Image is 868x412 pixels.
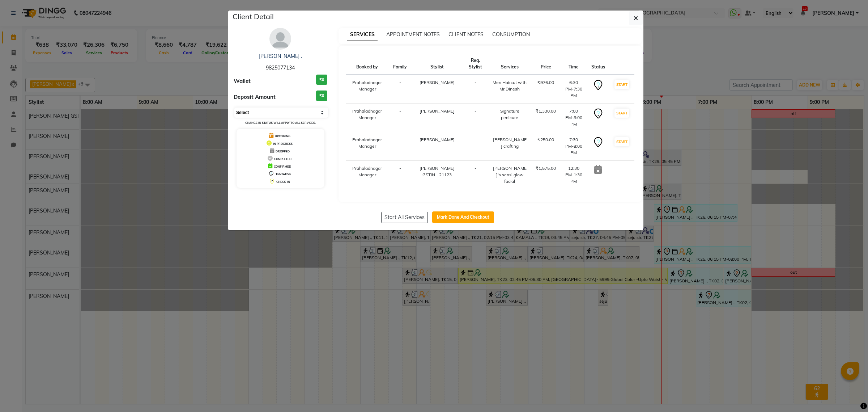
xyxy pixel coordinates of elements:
[463,161,488,189] td: -
[492,165,527,185] div: [PERSON_NAME]'s sensi glow facial
[276,172,291,176] span: TENTATIVE
[560,75,587,104] td: 6:30 PM-7:30 PM
[463,104,488,132] td: -
[536,136,556,143] div: ₹250.00
[274,157,292,161] span: COMPLETED
[276,150,290,153] span: DROPPED
[274,165,291,168] span: CONFIRMED
[389,132,411,161] td: -
[587,53,609,75] th: Status
[492,108,527,121] div: Signature pedicure
[560,132,587,161] td: 7:30 PM-8:00 PM
[420,80,455,85] span: [PERSON_NAME]
[463,75,488,104] td: -
[233,11,274,22] h5: Client Detail
[276,180,290,184] span: CHECK-IN
[492,79,527,92] div: Men Haircut with Mr.Dinesh
[346,161,389,189] td: Prahaladnagar Manager
[346,75,389,104] td: Prahaladnagar Manager
[560,161,587,189] td: 12:30 PM-1:30 PM
[536,79,556,86] div: ₹976.00
[386,31,440,38] span: APPOINTMENT NOTES
[432,211,494,223] button: Mark Done And Checkout
[536,108,556,114] div: ₹1,330.00
[316,91,327,101] h3: ₹0
[463,132,488,161] td: -
[346,53,389,75] th: Booked by
[531,53,560,75] th: Price
[347,28,378,41] span: SERVICES
[420,137,455,142] span: [PERSON_NAME]
[411,53,463,75] th: Stylist
[614,80,629,89] button: START
[389,75,411,104] td: -
[492,136,527,150] div: [PERSON_NAME] crafting
[234,77,251,85] span: Wallet
[536,165,556,172] div: ₹1,575.00
[614,137,629,146] button: START
[316,75,327,85] h3: ₹0
[492,31,530,38] span: CONSUMPTION
[259,53,302,59] a: [PERSON_NAME] .
[420,108,455,114] span: [PERSON_NAME]
[560,53,587,75] th: Time
[420,165,455,177] span: [PERSON_NAME] GSTIN - 21123
[560,104,587,132] td: 7:00 PM-8:00 PM
[269,28,291,50] img: avatar
[273,142,293,146] span: IN PROGRESS
[381,212,428,223] button: Start All Services
[488,53,531,75] th: Services
[234,93,276,101] span: Deposit Amount
[245,121,316,125] small: Change in status will apply to all services.
[389,161,411,189] td: -
[614,109,629,118] button: START
[346,132,389,161] td: Prahaladnagar Manager
[389,104,411,132] td: -
[463,53,488,75] th: Req. Stylist
[266,64,295,71] span: 9825077134
[275,134,290,138] span: UPCOMING
[448,31,484,38] span: CLIENT NOTES
[346,104,389,132] td: Prahaladnagar Manager
[389,53,411,75] th: Family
